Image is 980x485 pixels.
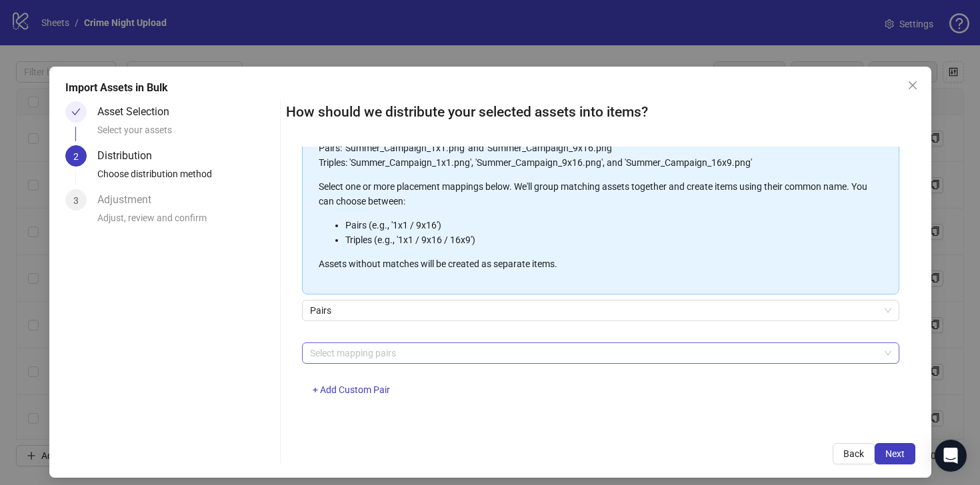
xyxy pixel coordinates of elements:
[71,107,81,117] span: check
[73,151,79,162] span: 2
[319,256,869,271] p: Assets without matches will be created as separate items.
[833,443,875,464] button: Back
[902,75,923,96] button: Close
[907,80,918,91] span: close
[97,167,275,189] div: Choose distribution method
[319,179,869,209] p: Select one or more placement mappings below. We'll group matching assets together and create item...
[875,443,915,464] button: Next
[286,101,915,123] h2: How should we distribute your selected assets into items?
[302,380,401,401] button: + Add Custom Pair
[73,195,79,206] span: 3
[97,189,162,211] div: Adjustment
[65,80,915,96] div: Import Assets in Bulk
[345,233,869,247] li: Triples (e.g., '1x1 / 9x16 / 16x9')
[843,448,864,459] span: Back
[313,384,390,395] span: + Add Custom Pair
[885,448,905,459] span: Next
[97,101,180,123] div: Asset Selection
[97,145,163,167] div: Distribution
[310,300,891,320] span: Pairs
[935,440,967,472] div: Open Intercom Messenger
[97,123,275,145] div: Select your assets
[345,218,869,233] li: Pairs (e.g., '1x1 / 9x16')
[97,211,275,233] div: Adjust, review and confirm
[319,126,869,170] p: Examples: Pairs: 'Summer_Campaign_1x1.png' and 'Summer_Campaign_9x16.png' Triples: 'Summer_Campai...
